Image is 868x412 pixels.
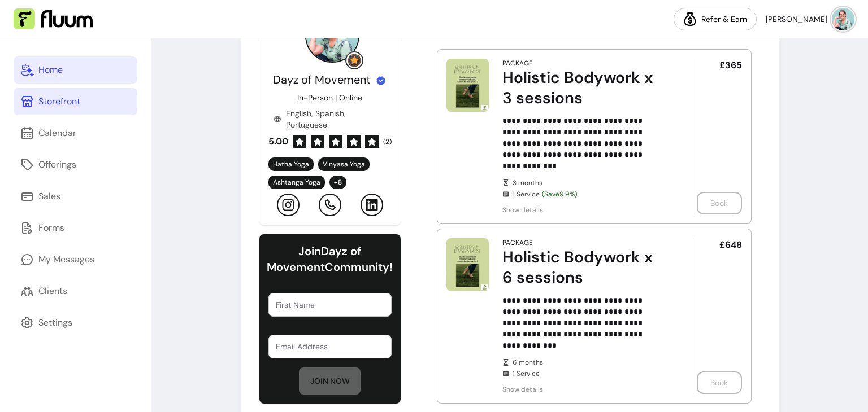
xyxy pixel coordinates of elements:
[14,214,137,242] a: Forms
[38,284,67,298] div: Clients
[38,221,64,235] div: Forms
[267,243,393,275] h6: Join Dayz of Movement Community!
[513,190,660,199] span: 1 Service
[273,160,309,169] span: Hatha Yoga
[14,88,137,115] a: Storefront
[766,14,827,25] span: [PERSON_NAME]
[502,205,660,214] span: Show details
[692,238,742,394] div: £648
[14,309,137,336] a: Settings
[502,59,533,68] div: Package
[14,183,137,210] a: Sales
[674,8,757,30] a: Refer & Earn
[766,8,854,30] button: avatar[PERSON_NAME]
[513,178,660,187] span: 3 months
[383,137,392,146] span: ( 2 )
[832,8,854,30] img: avatar
[513,358,660,367] span: 6 months
[38,95,80,108] div: Storefront
[273,178,320,187] span: Ashtanga Yoga
[273,72,371,87] span: Dayz of Movement
[14,120,137,147] a: Calendar
[38,126,76,140] div: Calendar
[14,151,137,178] a: Offerings
[38,190,60,203] div: Sales
[332,178,344,187] span: + 8
[323,160,365,169] span: Vinyasa Yoga
[502,385,660,394] span: Show details
[513,369,660,378] span: 1 Service
[38,316,72,330] div: Settings
[268,135,288,148] span: 5.00
[38,63,63,77] div: Home
[14,56,137,84] a: Home
[502,247,660,288] div: Holistic Bodywork x 6 sessions
[692,59,742,214] div: £365
[446,238,489,291] img: Holistic Bodywork x 6 sessions
[542,190,577,199] span: (Save 9.9 %)
[502,238,533,247] div: Package
[502,68,660,108] div: Holistic Bodywork x 3 sessions
[14,8,93,30] img: Fluum Logo
[14,246,137,273] a: My Messages
[297,92,362,103] p: In-Person | Online
[274,108,387,130] div: English, Spanish, Portuguese
[38,253,94,266] div: My Messages
[276,341,384,352] input: Email Address
[348,54,361,67] img: Grow
[38,158,76,172] div: Offerings
[446,59,489,112] img: Holistic Bodywork x 3 sessions
[14,278,137,305] a: Clients
[276,299,384,310] input: First Name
